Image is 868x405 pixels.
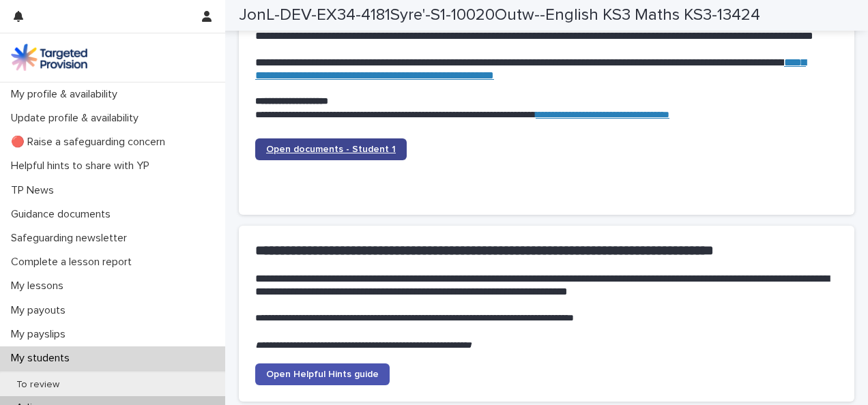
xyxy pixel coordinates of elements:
p: Update profile & availability [5,112,149,125]
p: Complete a lesson report [5,256,143,269]
span: Open documents - Student 1 [266,145,396,154]
p: My profile & availability [5,88,128,101]
img: M5nRWzHhSzIhMunXDL62 [11,44,87,71]
p: To review [5,379,70,391]
p: Helpful hints to share with YP [5,160,160,172]
a: Open documents - Student 1 [255,138,407,160]
h2: JonL-DEV-EX34-4181Syre'-S1-10020Outw--English KS3 Maths KS3-13424 [239,5,760,25]
p: My lessons [5,280,74,292]
a: Open Helpful Hints guide [255,363,390,385]
p: My payouts [5,304,76,317]
p: Guidance documents [5,208,121,221]
p: Safeguarding newsletter [5,232,138,245]
span: Open Helpful Hints guide [266,370,379,379]
p: My students [5,352,81,365]
p: TP News [5,184,65,197]
p: 🔴 Raise a safeguarding concern [5,136,176,149]
p: My payslips [5,328,76,341]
